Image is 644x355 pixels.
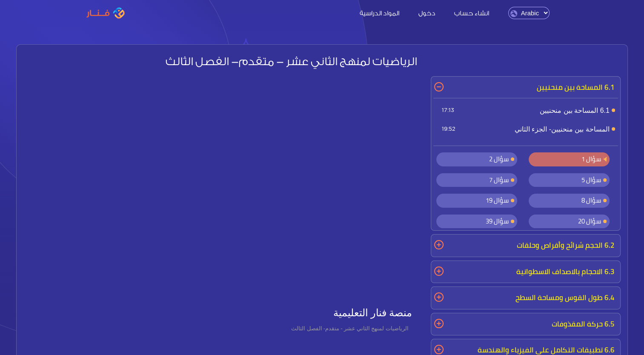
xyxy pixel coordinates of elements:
p: 6.5 حركة المقذوفات [433,315,618,333]
small: 17:13 [433,106,454,115]
img: language.png [510,10,517,17]
p: 6.3 الاحجام بالاصداف الاسطوانية [433,263,618,281]
p: 6.1 المساحة بين منحنيين [433,79,618,97]
a: انشاء حساب [446,8,498,17]
span: سؤال 7 [489,174,509,186]
p: 6.2 الحجم شرائح وأقراص وحلقات [433,237,618,255]
span: 6.1 المساحة بين منحنيين [433,101,618,120]
p: الرياضيات لمنهج الثاني عشر - متقدم- الفصل الثالث [29,321,412,336]
span: سؤال 1 [581,153,601,165]
small: 19:52 [433,125,455,133]
span: سؤال 19 [486,194,509,206]
span: سؤال 39 [486,215,509,227]
span: المساحة بين منحنيين- الجزء الثاني [433,120,618,139]
h2: الرياضيات لمنهج الثاني عشر - متقدم- الفصل الثالث [23,55,417,69]
span: سؤال 5 [581,174,601,186]
a: المواد الدراسية [351,8,408,17]
span: سؤال 8 [581,194,601,206]
span: سؤال 2 [489,153,509,165]
h4: منصة فنار التعليمية [29,307,412,319]
a: دخول [410,8,444,17]
span: سؤال 20 [578,215,601,227]
p: 6.4 طول القوس ومساحة السطح [433,289,618,307]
